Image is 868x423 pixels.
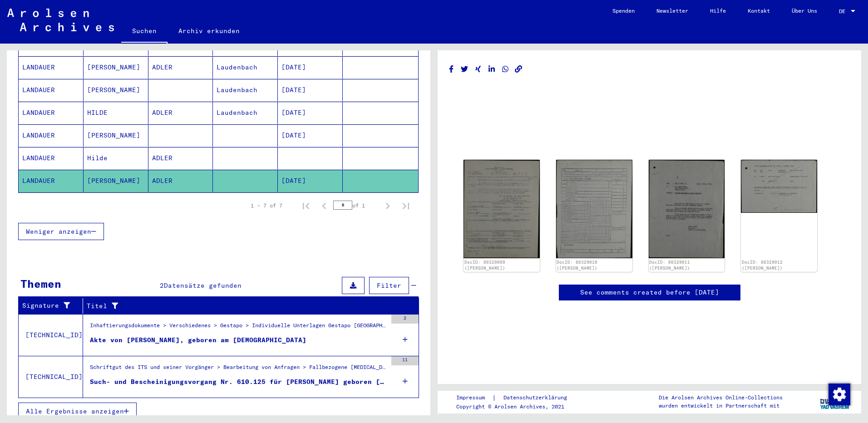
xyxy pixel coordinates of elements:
[84,170,148,192] mat-cell: [PERSON_NAME]
[19,356,83,398] td: [TECHNICAL_ID]
[742,260,783,271] a: DocID: 86329012 ([PERSON_NAME])
[26,407,124,415] span: Alle Ergebnisse anzeigen
[659,393,783,402] p: Die Arolsen Archives Online-Collections
[148,170,213,192] mat-cell: ADLER
[164,281,242,290] span: Datensätze gefunden
[315,197,333,215] button: Previous page
[278,56,343,79] mat-cell: [DATE]
[649,160,725,258] img: 001.jpg
[369,277,409,294] button: Filter
[391,356,419,365] div: 11
[557,260,597,271] a: DocID: 86329010 ([PERSON_NAME])
[22,301,76,310] div: Signature
[278,124,343,147] mat-cell: [DATE]
[278,102,343,124] mat-cell: [DATE]
[19,170,84,192] mat-cell: LANDAUER
[473,64,483,75] button: Share on Xing
[829,384,850,405] img: Zustimmung ändern
[87,301,401,311] div: Titel
[556,160,632,258] img: 001.jpg
[84,79,148,101] mat-cell: [PERSON_NAME]
[22,299,85,313] div: Signature
[333,201,379,210] div: of 1
[213,79,278,101] mat-cell: Laudenbach
[84,56,148,79] mat-cell: [PERSON_NAME]
[84,124,148,147] mat-cell: [PERSON_NAME]
[90,363,387,376] div: Schriftgut des ITS und seiner Vorgänger > Bearbeitung von Anfragen > Fallbezogene [MEDICAL_DATA] ...
[19,79,84,101] mat-cell: LANDAUER
[456,393,492,403] a: Impressum
[460,64,469,75] button: Share on Twitter
[456,393,578,403] div: |
[839,8,849,15] span: DE
[90,321,387,334] div: Inhaftierungsdokumente > Verschiedenes > Gestapo > Individuelle Unterlagen Gestapo [GEOGRAPHIC_DA...
[26,227,91,236] span: Weniger anzeigen
[397,197,415,215] button: Last page
[379,197,397,215] button: Next page
[447,64,456,75] button: Share on Facebook
[168,20,251,42] a: Archiv erkunden
[20,275,61,292] div: Themen
[278,79,343,101] mat-cell: [DATE]
[251,202,282,210] div: 1 – 7 of 7
[501,64,510,75] button: Share on WhatsApp
[90,335,306,345] div: Akte von [PERSON_NAME], geboren am [DEMOGRAPHIC_DATA]
[87,299,410,313] div: Titel
[580,288,719,297] a: See comments created before [DATE]
[19,102,84,124] mat-cell: LANDAUER
[148,147,213,169] mat-cell: ADLER
[456,403,578,411] p: Copyright © Arolsen Archives, 2021
[148,102,213,124] mat-cell: ADLER
[19,56,84,79] mat-cell: LANDAUER
[148,56,213,79] mat-cell: ADLER
[514,64,523,75] button: Copy link
[278,170,343,192] mat-cell: [DATE]
[19,124,84,147] mat-cell: LANDAUER
[297,197,315,215] button: First page
[90,377,387,387] div: Such- und Bescheinigungsvorgang Nr. 610.125 für [PERSON_NAME] geboren [DEMOGRAPHIC_DATA]
[121,20,168,44] a: Suchen
[84,102,148,124] mat-cell: HILDE
[487,64,497,75] button: Share on LinkedIn
[213,102,278,124] mat-cell: Laudenbach
[84,147,148,169] mat-cell: Hilde
[391,315,419,324] div: 2
[160,281,164,290] span: 2
[213,56,278,79] mat-cell: Laudenbach
[18,403,137,420] button: Alle Ergebnisse anzeigen
[828,383,850,405] div: Zustimmung ändern
[464,260,505,271] a: DocID: 86329009 ([PERSON_NAME])
[818,390,852,413] img: yv_logo.png
[496,393,578,403] a: Datenschutzerklärung
[649,260,690,271] a: DocID: 86329011 ([PERSON_NAME])
[19,147,84,169] mat-cell: LANDAUER
[464,160,540,258] img: 001.jpg
[741,160,817,213] img: 001.jpg
[377,281,401,290] span: Filter
[18,223,104,240] button: Weniger anzeigen
[659,402,783,410] p: wurden entwickelt in Partnerschaft mit
[19,314,83,356] td: [TECHNICAL_ID]
[7,9,114,31] img: Arolsen_neg.svg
